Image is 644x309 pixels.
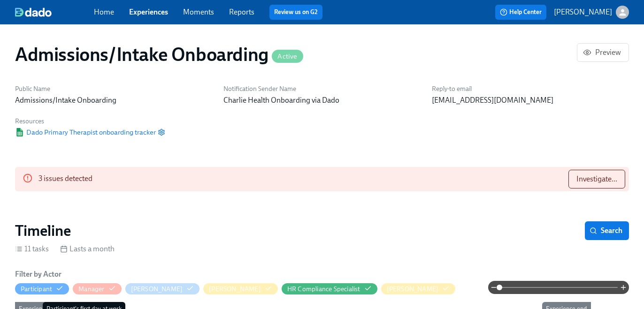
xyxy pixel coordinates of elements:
[272,53,303,60] span: Active
[15,84,212,93] h6: Public Name
[577,43,629,62] button: Preview
[495,5,546,20] button: Help Center
[15,128,156,137] span: Dado Primary Therapist onboarding tracker
[15,128,24,136] img: Google Sheet
[15,128,156,137] a: Google SheetDado Primary Therapist onboarding tracker
[223,95,421,106] p: Charlie Health Onboarding via Dado
[585,221,629,240] button: Search
[500,8,542,17] span: Help Center
[432,95,629,106] p: [EMAIL_ADDRESS][DOMAIN_NAME]
[129,8,168,16] a: Experiences
[554,6,629,19] button: [PERSON_NAME]
[229,8,254,16] a: Reports
[223,84,421,93] h6: Notification Sender Name
[15,221,71,240] h2: Timeline
[183,8,214,16] a: Moments
[60,244,115,254] div: Lasts a month
[15,117,165,126] h6: Resources
[15,244,49,254] div: 11 tasks
[15,8,52,17] img: dado
[38,170,92,188] div: 3 issues detected
[15,8,94,17] a: dado
[15,95,212,106] p: Admissions/Intake Onboarding
[15,269,61,279] h6: Filter by Actor
[269,5,322,20] button: Review us on G2
[591,226,622,235] span: Search
[274,8,318,17] a: Review us on G2
[94,8,114,16] a: Home
[585,48,621,57] span: Preview
[432,84,629,93] h6: Reply-to email
[568,170,625,188] button: Investigate...
[15,43,303,66] h1: Admissions/Intake Onboarding
[576,174,617,184] span: Investigate...
[554,7,612,17] p: [PERSON_NAME]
